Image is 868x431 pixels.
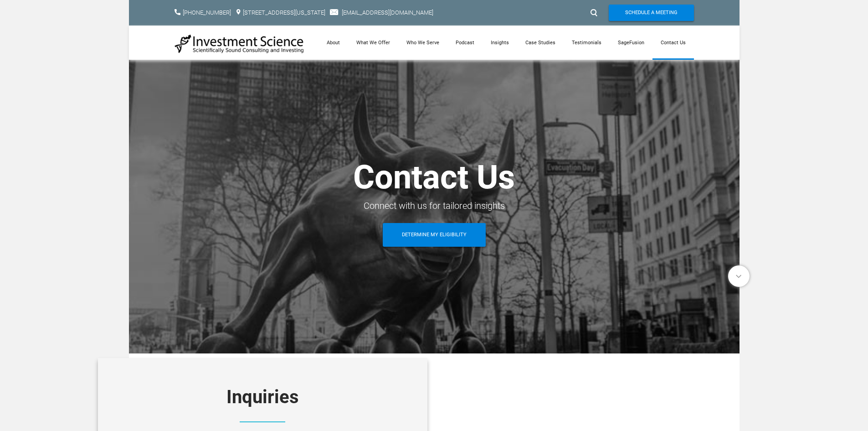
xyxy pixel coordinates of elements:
a: Insights [483,26,517,60]
a: What We Offer [348,26,398,60]
img: Investment Science | NYC Consulting Services [175,34,304,54]
a: Case Studies [517,26,564,60]
a: About [318,26,348,60]
a: SageFusion [610,26,652,60]
img: Picture [240,421,285,422]
a: Determine My Eligibility [383,223,486,247]
a: Contact Us [652,26,694,60]
a: [STREET_ADDRESS][US_STATE]​ [243,9,325,16]
span: Schedule A Meeting [625,5,678,21]
a: Who We Serve [398,26,447,60]
a: Schedule A Meeting [609,5,694,21]
a: Podcast [447,26,483,60]
a: Testimonials [564,26,610,60]
span: Determine My Eligibility [402,223,467,247]
a: [PHONE_NUMBER] [183,9,231,16]
div: ​Connect with us for tailored insights [175,197,694,214]
a: [EMAIL_ADDRESS][DOMAIN_NAME] [342,9,433,16]
span: Contact Us​​​​ [353,158,515,197]
font: Inquiries [226,386,299,408]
